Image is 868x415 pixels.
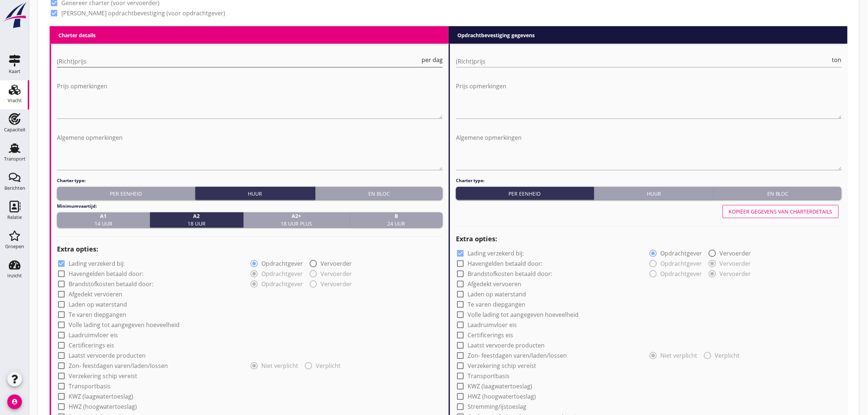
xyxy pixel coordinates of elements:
[4,157,26,161] div: Transport
[57,80,443,119] textarea: Prijs opmerkingen
[95,212,112,228] span: 14 uur
[468,352,567,360] label: Zon- feestdagen varen/laden/lossen
[720,250,751,257] label: Vervoerder
[57,55,420,67] input: (Richt)prijs
[69,383,111,390] label: Transportbasis
[7,215,22,220] div: Relatie
[243,212,350,228] button: A2+18 uur plus
[422,57,443,63] span: per dag
[262,260,303,268] label: Opdrachtgever
[7,273,22,278] div: Inzicht
[594,187,715,200] button: Huur
[468,403,526,411] label: Stremming/ijstoeslag
[188,212,206,220] strong: A2
[69,260,125,268] label: Lading verzekerd bij:
[69,322,180,329] label: Volle lading tot aangegeven hoeveelheid
[57,187,195,200] button: Per eenheid
[468,281,521,288] label: Afgedekt vervoeren
[4,186,25,191] div: Berichten
[468,383,532,390] label: KWZ (laagwatertoeslag)
[459,190,591,197] div: Per eenheid
[69,403,137,411] label: HWZ (hoogwatertoeslag)
[468,311,579,319] label: Volle lading tot aangegeven hoeveelheid
[69,362,168,370] label: Zon- feestdagen varen/laden/lossen
[7,395,22,409] i: account_circle
[714,187,842,200] button: En bloc
[321,260,352,268] label: Vervoerder
[318,190,440,197] div: En bloc
[281,212,312,228] span: 18 uur plus
[456,177,842,184] h4: Charter type:
[350,212,443,228] button: B24 uur
[468,332,513,339] label: Certificerings eis
[69,342,114,349] label: Certificerings eis
[57,203,443,210] h4: Minimumvaartijd:
[387,212,405,228] span: 24 uur
[468,393,536,400] label: HWZ (hoogwatertoeslag)
[69,291,122,298] label: Afgedekt vervoeren
[69,311,126,319] label: Te varen diepgangen
[468,250,524,257] label: Lading verzekerd bij:
[315,187,443,200] button: En bloc
[69,393,133,400] label: KWZ (laagwatertoeslag)
[60,190,192,197] div: Per eenheid
[1,2,28,29] img: logo-small.a267ee39.svg
[69,352,146,360] label: Laatst vervoerde producten
[387,212,405,220] strong: B
[661,250,702,257] label: Opdrachtgever
[188,212,206,228] span: 18 uur
[729,208,833,216] div: Kopiëer gegevens van charterdetails
[832,57,842,63] span: ton
[468,260,542,268] label: Havengelden betaald door:
[456,187,594,200] button: Per eenheid
[597,190,711,197] div: Huur
[9,69,20,74] div: Kaart
[57,245,443,254] h2: Extra opties:
[69,301,127,308] label: Laden op waterstand
[468,322,517,329] label: Laadruimvloer eis
[69,270,143,278] label: Havengelden betaald door:
[69,332,118,339] label: Laadruimvloer eis
[281,212,312,220] strong: A2+
[456,132,842,170] textarea: Algemene opmerkingen
[5,244,24,249] div: Groepen
[69,373,137,380] label: Verzekering schip vereist
[456,80,842,119] textarea: Prijs opmerkingen
[69,281,153,288] label: Brandstofkosten betaald door:
[150,212,243,228] button: A218 uur
[468,362,536,370] label: Verzekering schip vereist
[195,187,316,200] button: Huur
[468,291,526,298] label: Laden op waterstand
[57,212,150,228] button: A114 uur
[456,55,831,67] input: (Richt)prijs
[57,177,443,184] h4: Charter type:
[8,98,22,103] div: Vracht
[95,212,112,220] strong: A1
[4,127,26,132] div: Capaciteit
[57,132,443,170] textarea: Algemene opmerkingen
[468,270,552,278] label: Brandstofkosten betaald door:
[468,301,525,308] label: Te varen diepgangen
[61,9,225,17] label: [PERSON_NAME] opdrachtbevestiging (voor opdrachtgever)
[468,342,545,349] label: Laatst vervoerde producten
[456,234,842,244] h2: Extra opties:
[717,190,839,197] div: En bloc
[468,373,510,380] label: Transportbasis
[723,205,839,218] button: Kopiëer gegevens van charterdetails
[198,190,312,197] div: Huur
